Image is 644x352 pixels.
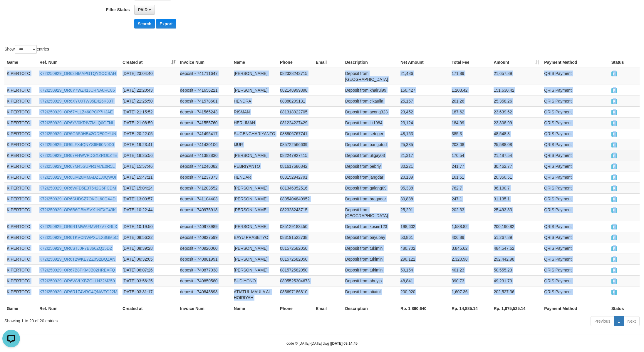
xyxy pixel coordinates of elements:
[2,2,20,20] button: Open LiveChat chat widget
[491,243,542,254] td: 484,547.62
[491,204,542,221] td: 25,493.33
[156,19,176,29] button: Export
[398,139,449,150] td: 25,385
[611,235,617,240] span: PAID
[343,139,398,150] td: Deposit from bangotod
[398,95,449,106] td: 25,157
[491,221,542,232] td: 200,190.82
[398,303,449,314] th: Rp. 1,860,640
[491,85,542,95] td: 151,630.42
[542,150,609,161] td: QRIS Payment
[232,243,278,254] td: [PERSON_NAME]
[449,85,491,95] td: 1,203.42
[343,150,398,161] td: Deposit from uligay03
[4,275,37,286] td: KIPERTOTO
[542,95,609,106] td: QRIS Payment
[232,85,278,95] td: [PERSON_NAME]
[449,221,491,232] td: 1,588.82
[39,235,118,240] a: K72I250929_OR6TKVCNWPXULX8GM5C
[4,182,37,193] td: KIPERTOTO
[178,232,232,243] td: deposit - 740927599
[343,57,398,68] th: Description
[449,286,491,303] td: 1,607.36
[178,172,232,182] td: deposit - 741237373
[611,197,617,202] span: PAID
[491,254,542,264] td: 292,442.98
[39,224,117,229] a: K72I250929_OR6R1MWAFMVR7V7KRLX
[120,85,178,95] td: [DATE] 22:20:43
[120,106,178,117] td: [DATE] 21:15:52
[449,243,491,254] td: 3,845.62
[232,254,278,264] td: [PERSON_NAME]
[449,117,491,128] td: 184.99
[343,275,398,286] td: Deposit from abuyjp
[449,128,491,139] td: 385.3
[542,232,609,243] td: QRIS Payment
[4,221,37,232] td: KIPERTOTO
[232,139,278,150] td: IJUR
[4,303,37,314] th: Game
[39,289,117,294] a: K72I250929_OR6R1Z4VRG4QNWFG22M
[542,243,609,254] td: QRIS Payment
[611,290,617,295] span: PAID
[4,193,37,204] td: KIPERTOTO
[278,150,313,161] td: 082247927415
[398,204,449,221] td: 25,291
[178,139,232,150] td: deposit - 741430106
[449,68,491,85] td: 171.89
[278,161,313,172] td: 081617686842
[491,139,542,150] td: 25,588.08
[398,85,449,95] td: 150,427
[398,57,449,68] th: Net Amount
[611,208,617,213] span: PAID
[491,172,542,182] td: 20,350.51
[232,303,278,314] th: Name
[449,204,491,221] td: 202.33
[343,232,398,243] td: Deposit from bayubay
[39,246,112,251] a: K72I250929_OR6STJ0F7B366ZQ15D2
[343,182,398,193] td: Deposit from galang09
[343,264,398,275] td: Deposit from tukimin
[343,221,398,232] td: Deposit from kosim123
[491,117,542,128] td: 23,308.99
[611,121,617,126] span: PAID
[449,139,491,150] td: 203.08
[623,316,640,326] a: Next
[398,221,449,232] td: 198,602
[491,106,542,117] td: 23,639.62
[39,279,115,283] a: K72I250929_OR6WVLXBZGLLN32M259
[611,224,617,229] span: PAID
[39,175,116,180] a: K72I250929_OR6UM20MMADZLJ0QWUI
[313,303,343,314] th: Email
[39,120,114,125] a: K72I250929_OR6YV0KRIV7MLQ0GFNL
[120,57,178,68] th: Created at: activate to sort column ascending
[39,186,116,190] a: K72I250929_OR6WFD5E3T542G6PCDM
[178,128,232,139] td: deposit - 741495417
[4,45,49,54] label: Show entries
[4,85,37,95] td: KIPERTOTO
[37,303,120,314] th: Ref. Num
[611,71,617,76] span: PAID
[4,243,37,254] td: KIPERTOTO
[491,232,542,243] td: 51,267.89
[278,254,313,264] td: 081572582050
[232,182,278,193] td: [PERSON_NAME]
[449,106,491,117] td: 187.62
[398,106,449,117] td: 23,452
[609,57,640,68] th: Status
[39,207,116,212] a: K72I250929_OR6B6GBMSVX1NFXC43K
[449,150,491,161] td: 170.54
[611,279,617,284] span: PAID
[611,99,617,104] span: PAID
[15,45,37,54] select: Showentries
[120,161,178,172] td: [DATE] 15:57:46
[39,110,113,114] a: K72I250929_OR67YLLZ460POP7HJAE
[232,128,278,139] td: SUGENGHARIYANTO
[178,204,232,221] td: deposit - 740975918
[278,232,313,243] td: 083191523738
[542,193,609,204] td: QRIS Payment
[278,303,313,314] th: Phone
[232,193,278,204] td: [PERSON_NAME]
[491,275,542,286] td: 49,231.73
[278,139,313,150] td: 085722566639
